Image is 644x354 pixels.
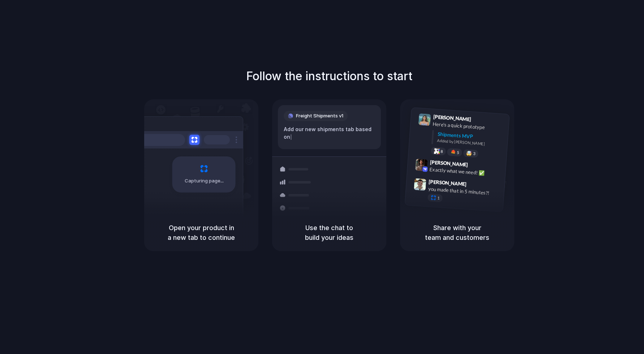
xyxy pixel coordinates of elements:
div: Exactly what we need! ✅ [429,165,502,178]
span: | [290,134,292,140]
span: 9:47 AM [469,181,484,190]
div: Here's a quick prototype [433,120,505,133]
span: 8 [441,150,443,154]
span: [PERSON_NAME] [430,158,468,169]
span: Freight Shipments v1 [296,112,343,120]
div: Shipments MVP [437,130,504,142]
span: 9:42 AM [470,161,485,170]
span: 5 [457,151,459,155]
span: Capturing page [185,177,225,185]
div: Add our new shipments tab based on [284,125,375,141]
h5: Share with your team and customers [409,223,506,242]
div: 🤯 [466,151,472,156]
h5: Open your product in a new tab to continue [153,223,250,242]
div: you made that in 5 minutes?! [428,185,500,197]
span: 3 [473,152,476,156]
span: 1 [437,196,440,200]
span: 9:41 AM [473,116,488,125]
span: [PERSON_NAME] [429,178,467,188]
h1: Follow the instructions to start [246,68,412,85]
h5: Use the chat to build your ideas [281,223,378,242]
span: [PERSON_NAME] [433,113,471,123]
div: Added by [PERSON_NAME] [437,138,503,148]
